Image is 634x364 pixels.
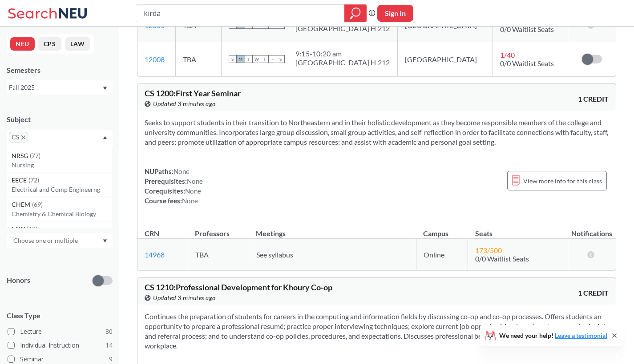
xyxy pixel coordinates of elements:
span: F [269,55,277,63]
td: [GEOGRAPHIC_DATA] [397,42,493,76]
td: TBA [175,42,221,76]
span: None [182,197,198,205]
svg: Dropdown arrow [103,239,107,243]
p: Nursing [12,161,112,170]
span: ( 72 ) [28,176,39,184]
div: Subject [7,115,113,124]
div: Semesters [7,65,113,75]
button: Sign In [377,5,413,22]
span: W [253,55,261,63]
svg: magnifying glass [350,7,361,20]
span: ( 69 ) [32,201,43,208]
button: NEU [10,37,35,51]
th: Meetings [249,220,416,239]
span: 1 CREDIT [578,288,609,298]
input: Choose one or multiple [9,235,84,246]
label: Individual Instruction [8,340,113,351]
span: Class Type [7,311,113,320]
th: Campus [416,220,468,239]
td: TBA [188,239,249,270]
a: 14968 [145,250,165,259]
span: View more info for this class [523,175,602,186]
p: Honors [7,275,30,285]
a: 12006 [145,21,165,29]
div: Fall 2025 [9,83,102,92]
span: None [185,187,201,195]
input: Class, professor, course number, "phrase" [143,6,338,21]
div: CSX to remove pillDropdown arrowNRSG(77)NursingEECE(72)Electrical and Comp EngineerngCHEM(69)Chem... [7,130,113,148]
span: None [187,177,203,185]
label: Lecture [8,326,113,337]
span: EECE [12,175,28,185]
button: LAW [65,37,90,51]
span: None [174,167,190,175]
span: CSX to remove pill [9,132,28,142]
button: CPS [38,37,61,51]
svg: Dropdown arrow [103,87,107,90]
span: ( 77 ) [30,152,40,159]
svg: X to remove pill [21,135,25,139]
div: CRN [145,229,159,238]
section: Continues the preparation of students for careers in the computing and information fields by disc... [145,312,609,351]
span: 0/0 Waitlist Seats [500,25,554,33]
span: CS 1210 : Professional Development for Khoury Co-op [145,282,332,292]
span: 0/0 Waitlist Seats [475,254,529,263]
span: 1 CREDIT [578,94,609,104]
a: Leave a testimonial [555,332,607,339]
p: Chemistry & Chemical Biology [12,210,112,218]
section: Seeks to support students in their transition to Northeastern and in their holistic development a... [145,118,609,147]
div: Dropdown arrow [7,233,113,248]
span: 14 [105,340,113,350]
div: NUPaths: Prerequisites: Corequisites: Course fees: [145,166,203,206]
span: T [245,55,253,63]
span: Updated 3 minutes ago [153,99,216,109]
span: ( 68 ) [27,225,37,233]
span: We need your help! [499,332,607,339]
span: M [237,55,245,63]
p: Electrical and Comp Engineerng [12,185,112,194]
span: S [229,55,237,63]
svg: Dropdown arrow [103,136,107,139]
div: magnifying glass [344,4,367,22]
div: [GEOGRAPHIC_DATA] H 212 [295,58,390,67]
span: CHEM [12,200,32,210]
span: 1 / 40 [500,51,515,59]
span: 9 [109,354,113,364]
td: Online [416,239,468,270]
div: [GEOGRAPHIC_DATA] H 212 [295,24,390,33]
span: 80 [105,327,113,336]
span: CS 1200 : First Year Seminar [145,88,241,98]
span: S [277,55,285,63]
span: 173 / 500 [475,246,502,254]
span: LAW [12,224,27,234]
span: NRSG [12,151,30,161]
a: 12008 [145,55,165,63]
div: 9:15 - 10:20 am [295,49,390,58]
div: Fall 2025Dropdown arrow [7,80,113,95]
span: Updated 3 minutes ago [153,293,216,303]
span: See syllabus [256,250,293,259]
span: T [261,55,269,63]
th: Professors [188,220,249,239]
th: Notifications [568,220,616,239]
th: Seats [468,220,568,239]
span: 0/0 Waitlist Seats [500,59,554,67]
